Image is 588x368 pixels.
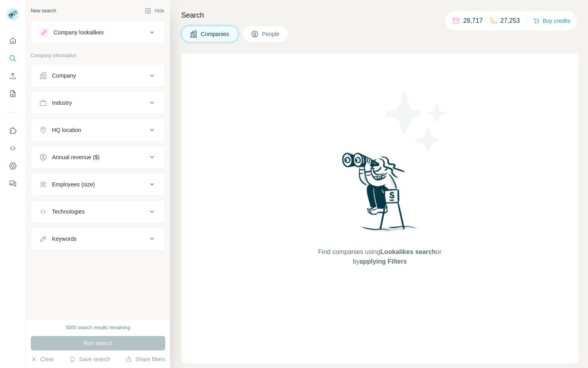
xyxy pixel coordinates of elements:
div: Technologies [52,208,85,216]
span: People [262,30,280,38]
div: 5000 search results remaining [66,324,130,331]
h4: Search [181,10,578,21]
button: Buy credits [533,15,570,26]
button: HQ location [31,120,165,140]
button: Use Surfe on LinkedIn [6,124,19,138]
div: Annual revenue ($) [52,153,100,161]
div: HQ location [52,126,81,134]
p: 28,717 [463,16,483,26]
button: Quick start [6,34,19,48]
p: 27,253 [500,16,520,26]
button: Company [31,66,165,85]
button: Employees (size) [31,175,165,194]
button: Hide [139,5,170,17]
div: Company lookalikes [54,28,104,36]
span: Lookalikes search [380,248,436,255]
span: Find companies using or by [316,247,444,266]
div: Company [52,72,76,80]
span: Companies [201,30,230,38]
div: Industry [52,99,72,107]
button: Dashboard [6,159,19,173]
div: Keywords [52,235,76,243]
p: Company information [31,52,165,59]
div: Employees (size) [52,180,95,188]
button: My lists [6,86,19,101]
button: Industry [31,93,165,112]
button: Enrich CSV [6,69,19,83]
button: Clear [31,355,54,363]
button: Share filters [126,355,165,363]
img: Surfe Illustration - Stars [380,86,452,158]
button: Keywords [31,229,165,248]
button: Use Surfe API [6,141,19,156]
button: Feedback [6,176,19,191]
button: Search [6,51,19,66]
div: New search [31,7,56,14]
img: Surfe Illustration - Woman searching with binoculars [338,150,422,240]
button: Company lookalikes [31,23,165,42]
button: Save search [69,355,110,363]
button: Annual revenue ($) [31,148,165,167]
button: Technologies [31,202,165,221]
span: applying Filters [360,258,407,265]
